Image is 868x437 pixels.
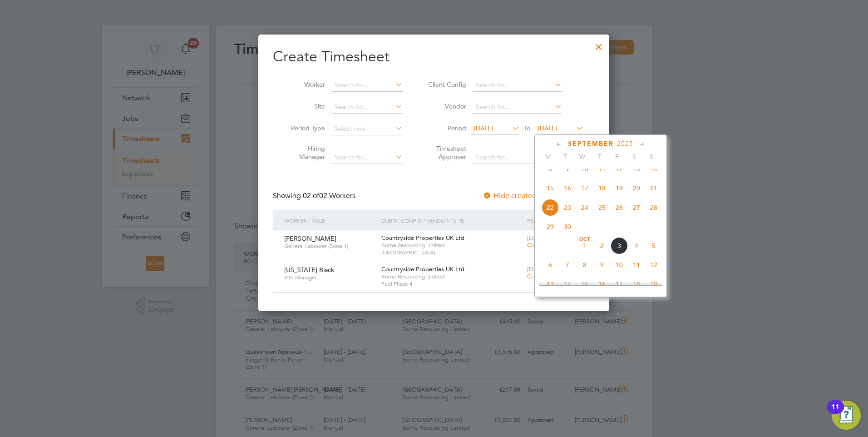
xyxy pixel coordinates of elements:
span: 3 [611,237,628,254]
span: Peel Phase 4 [381,280,523,288]
span: [GEOGRAPHIC_DATA] [381,249,523,256]
span: 27 [628,199,645,216]
span: 11 [628,256,645,273]
span: 14 [645,160,662,178]
span: To [521,122,533,134]
span: Countryside Properties UK Ltd [381,234,464,242]
span: Borne Resourcing Limited [381,273,523,280]
span: 18 [593,179,611,197]
input: Search for... [473,79,562,92]
span: 12 [611,160,628,178]
label: Hiring Manager [284,144,325,161]
label: Vendor [425,102,466,110]
span: [DATE] [474,124,493,132]
span: 6 [542,256,559,273]
span: 13 [628,160,645,178]
label: Hide created timesheets [483,191,575,200]
label: Site [284,102,325,110]
span: Create timesheet [527,273,573,280]
span: [DATE] [538,124,557,132]
span: Create timesheet [527,241,573,249]
span: 2 [593,237,611,254]
div: 11 [831,407,839,419]
span: 4 [628,237,645,254]
span: 24 [576,199,593,216]
span: 21 [645,179,662,197]
span: Countryside Properties UK Ltd [381,265,464,273]
span: 17 [611,275,628,293]
span: 02 of [303,191,319,200]
span: 16 [593,275,611,293]
span: 9 [559,160,576,178]
span: 13 [542,275,559,293]
span: T [591,153,608,161]
span: 5 [645,237,662,254]
h2: Create Timesheet [273,47,595,66]
span: 22 [542,199,559,216]
span: 02 Workers [303,191,355,200]
span: 28 [645,199,662,216]
span: 16 [559,179,576,197]
div: Showing [273,191,357,201]
span: 8 [542,160,559,178]
span: 20 [628,179,645,197]
span: 10 [611,256,628,273]
span: 30 [559,218,576,235]
span: 18 [628,275,645,293]
div: Worker / Role [282,210,379,231]
span: 19 [645,275,662,293]
span: [DATE] - [DATE] [527,265,569,273]
span: Borne Resourcing Limited [381,242,523,249]
span: 15 [542,179,559,197]
label: Timesheet Approver [425,144,466,161]
span: 12 [645,256,662,273]
span: September [568,140,614,148]
span: 7 [559,256,576,273]
span: W [574,153,591,161]
span: 26 [611,199,628,216]
span: 9 [593,256,611,273]
span: 23 [559,199,576,216]
input: Search for... [473,101,562,114]
div: Period [525,210,586,231]
span: 8 [576,256,593,273]
span: 10 [576,160,593,178]
input: Select one [331,123,403,135]
button: Open Resource Center, 11 new notifications [832,401,861,430]
label: Period [425,124,466,132]
span: 14 [559,275,576,293]
span: F [608,153,626,161]
span: Site Manager [284,274,375,281]
span: 19 [611,179,628,197]
span: 29 [542,218,559,235]
span: M [539,153,557,161]
label: Worker [284,80,325,89]
span: General Labourer (Zone 1) [284,243,375,250]
span: 25 [593,199,611,216]
span: T [557,153,574,161]
span: S [643,153,660,161]
span: [PERSON_NAME] [284,234,336,243]
span: 2025 [617,140,633,148]
span: 17 [576,179,593,197]
span: 1 [576,237,593,254]
label: Client Config [425,80,466,89]
span: S [626,153,643,161]
input: Search for... [331,101,403,114]
span: 11 [593,160,611,178]
label: Period Type [284,124,325,132]
span: Oct [576,237,593,242]
div: Client Config / Vendor / Site [379,210,525,231]
span: [DATE] - [DATE] [527,234,569,242]
span: 15 [576,275,593,293]
input: Search for... [331,151,403,164]
input: Search for... [331,79,403,92]
input: Search for... [473,151,562,164]
span: [US_STATE] Black [284,266,334,274]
